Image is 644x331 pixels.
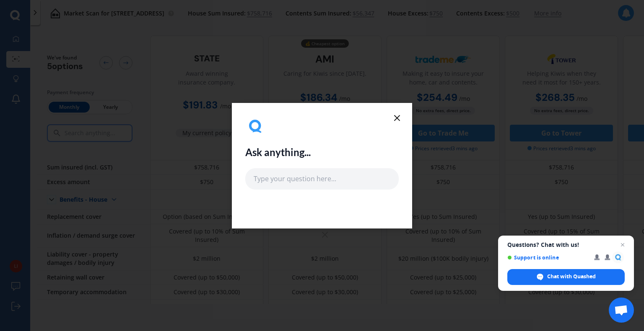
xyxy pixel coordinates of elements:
div: Chat with Quashed [507,269,625,285]
div: Open chat [609,298,634,323]
span: Support is online [507,254,588,261]
span: Close chat [618,240,628,250]
h2: Ask anything... [245,146,311,159]
span: Chat with Quashed [547,273,596,280]
input: Type your question here... [245,168,399,189]
span: Questions? Chat with us! [507,241,625,248]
